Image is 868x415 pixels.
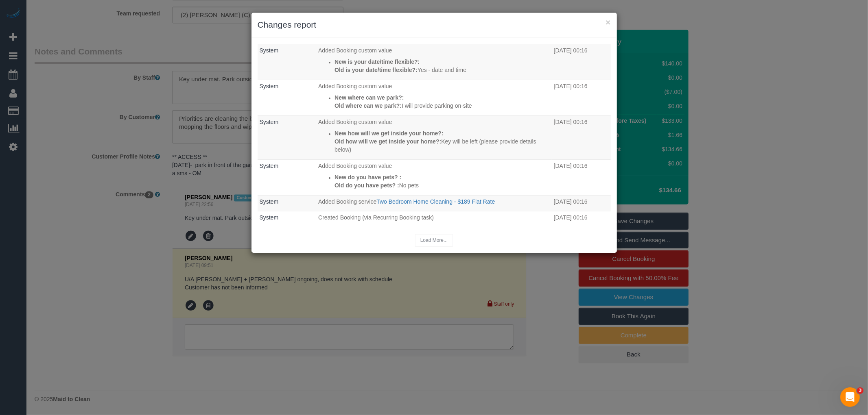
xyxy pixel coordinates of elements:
[335,130,444,137] strong: New how will we get inside your home?:
[857,387,864,394] span: 3
[335,67,418,73] strong: Old is your date/time flexible?:
[552,195,611,211] td: When
[316,115,552,159] td: What
[258,80,317,115] td: Who
[316,159,552,195] td: What
[552,211,611,227] td: When
[335,138,441,145] strong: Old how will we get inside your home?:
[258,211,317,227] td: Who
[258,44,317,80] td: Who
[258,159,317,195] td: Who
[552,159,611,195] td: When
[258,19,611,31] h3: Changes report
[318,119,392,125] span: Added Booking custom value
[318,47,392,54] span: Added Booking custom value
[258,115,317,159] td: Who
[335,102,550,110] p: I will provide parking on-site
[260,119,279,125] a: System
[260,214,279,221] a: System
[335,66,550,74] p: Yes - date and time
[251,13,617,253] sui-modal: Changes report
[376,198,495,205] a: Two Bedroom Home Cleaning - $189 Flat Rate
[260,83,279,89] a: System
[258,195,317,211] td: Who
[335,94,404,101] strong: New where can we park?:
[335,59,420,65] strong: New is your date/time flexible?:
[552,80,611,115] td: When
[335,174,401,180] strong: New do you have pets? :
[335,182,399,189] strong: Old do you have pets? :
[335,102,402,109] strong: Old where can we park?:
[316,44,552,80] td: What
[318,83,392,89] span: Added Booking custom value
[260,198,279,205] a: System
[552,44,611,80] td: When
[318,163,392,169] span: Added Booking custom value
[260,47,279,54] a: System
[318,198,376,205] span: Added Booking service
[316,80,552,115] td: What
[840,387,860,407] iframe: Intercom live chat
[316,195,552,211] td: What
[316,211,552,227] td: What
[552,115,611,159] td: When
[260,163,279,169] a: System
[318,214,434,221] span: Created Booking (via Recurring Booking task)
[606,18,610,26] button: ×
[335,137,550,154] p: Key will be left (please provide details below)
[335,181,550,189] p: No pets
